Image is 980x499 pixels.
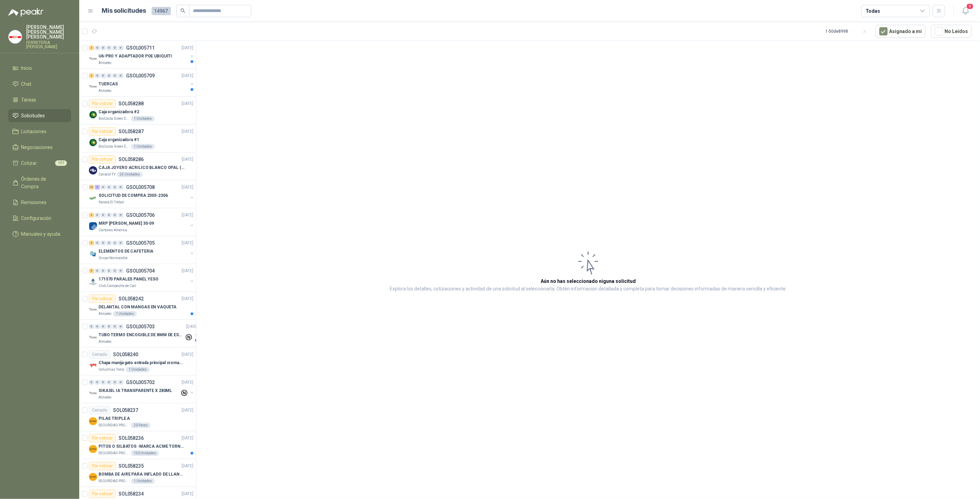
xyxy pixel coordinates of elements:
[99,227,127,233] p: Cartones America
[21,96,37,104] span: Tareas
[89,166,97,174] img: Company Logo
[89,322,199,344] a: 0 0 0 0 0 0 GSOL005703[DATE] Company LogoTUBO TERMO ENCOGIBLE DE 8MM DE ESPESOR X 5CMSAlmatec
[9,30,22,43] img: Company Logo
[8,141,71,154] a: Negociaciones
[119,129,144,134] p: SOL058287
[99,367,124,372] p: Industrias Tomy
[106,380,112,385] div: 0
[95,73,100,78] div: 0
[89,127,116,136] div: Por cotizar
[106,185,112,190] div: 0
[182,184,193,191] p: [DATE]
[89,434,116,442] div: Por cotizar
[959,5,972,17] button: 8
[21,128,47,135] span: Licitaciones
[113,352,138,357] p: SOL058240
[106,268,112,273] div: 0
[95,380,100,385] div: 0
[26,41,71,49] p: FERRETERIA [PERSON_NAME]
[79,125,196,152] a: Por cotizarSOL058287[DATE] Company LogoCaja organizadora #1BioCosta Green Energy S.A.S1 Unidades
[89,389,97,397] img: Company Logo
[8,62,71,75] a: Inicio
[8,212,71,225] a: Configuración
[825,26,870,37] div: 1 - 50 de 8998
[99,471,184,478] p: BOMBA DE AIRE PARA INFLADO DE LLANTAS DE BICICLETA
[99,172,115,177] p: Caracol TV
[390,285,787,293] p: Explora los detalles, cotizaciones y actividad de una solicitud al seleccionarla. Obtén informaci...
[99,255,127,261] p: Grupo Normandía
[95,241,100,245] div: 0
[182,73,193,79] p: [DATE]
[99,276,159,283] p: 171570 PARALES PANEL YESO
[8,109,71,122] a: Solicitudes
[99,387,172,394] p: SIKASIL IA TRANSPARENTE X 280ML
[182,212,193,219] p: [DATE]
[89,333,97,342] img: Company Logo
[89,155,116,163] div: Por cotizar
[126,241,155,245] p: GSOL005705
[89,268,94,273] div: 5
[118,45,123,50] div: 0
[118,324,123,329] div: 0
[79,459,196,487] a: Por cotizarSOL058235[DATE] Company LogoBOMBA DE AIRE PARA INFLADO DE LLANTAS DE BICICLETASEGURIDA...
[21,159,37,167] span: Cotizar
[99,164,184,171] p: CAJA JOYERO ACRILICO BLANCO OPAL (En el adjunto mas detalle)
[89,72,195,94] a: 3 0 0 0 0 0 GSOL005709[DATE] Company LogoTUERCASAlmatec
[89,185,94,190] div: 10
[99,415,130,422] p: PILAS TRIPLE A
[126,367,150,372] div: 1 Unidades
[21,80,32,88] span: Chat
[126,185,155,190] p: GSOL005708
[89,378,195,400] a: 0 0 0 0 0 0 GSOL005702[DATE] Company LogoSIKASIL IA TRANSPARENTE X 280MLAlmatec
[112,324,118,329] div: 0
[89,380,94,385] div: 0
[95,213,100,217] div: 0
[131,116,155,121] div: 1 Unidades
[21,175,64,190] span: Órdenes de Compra
[119,436,144,440] p: SOL058236
[79,152,196,180] a: Por cotizarSOL058286[DATE] Company LogoCAJA JOYERO ACRILICO BLANCO OPAL (En el adjunto mas detall...
[99,144,130,149] p: BioCosta Green Energy S.A.S
[79,97,196,125] a: Por cotizarSOL058288[DATE] Company LogoCaja organizadora #2BioCosta Green Energy S.A.S1 Unidades
[118,241,123,245] div: 0
[8,227,71,241] a: Manuales y ayuda
[89,361,97,370] img: Company Logo
[99,360,184,366] p: Chapa manija gato entrada principal cromado mate llave de seguridad
[89,324,94,329] div: 0
[118,213,123,217] div: 0
[99,200,124,205] p: Panela El Trébol
[113,311,137,317] div: 1 Unidades
[101,213,106,217] div: 0
[131,423,151,428] div: 20 Pares
[876,25,926,38] button: Asignado a mi
[182,435,193,442] p: [DATE]
[101,324,106,329] div: 0
[112,185,118,190] div: 0
[126,380,155,385] p: GSOL005702
[126,324,155,329] p: GSOL005703
[112,73,118,78] div: 0
[112,380,118,385] div: 0
[8,125,71,138] a: Licitaciones
[126,45,155,50] p: GSOL005711
[89,99,116,108] div: Por cotizar
[89,55,97,63] img: Company Logo
[95,268,100,273] div: 0
[89,462,116,470] div: Por cotizar
[106,73,112,78] div: 0
[89,250,97,258] img: Company Logo
[21,230,61,238] span: Manuales y ayuda
[8,93,71,106] a: Tareas
[99,116,130,121] p: BioCosta Green Energy S.A.S
[8,77,71,91] a: Chat
[99,450,130,456] p: SEGURIDAD PROVISER LTDA
[89,222,97,230] img: Company Logo
[89,473,97,481] img: Company Logo
[866,7,880,15] div: Todas
[118,380,123,385] div: 0
[21,199,47,206] span: Remisiones
[8,172,71,193] a: Órdenes de Compra
[131,478,155,484] div: 1 Unidades
[79,403,196,431] a: CerradoSOL058237[DATE] Company LogoPILAS TRIPLE ASEGURIDAD PROVISER LTDA20 Pares
[99,53,172,60] p: U6-PRO Y ADAPTADOR POE UBIQUITI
